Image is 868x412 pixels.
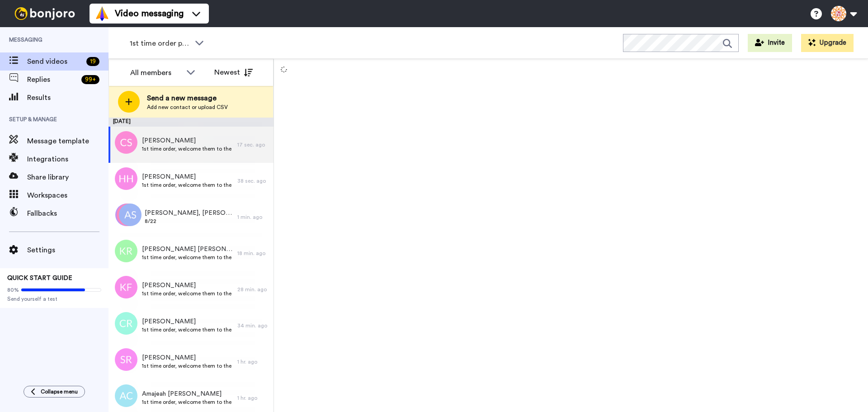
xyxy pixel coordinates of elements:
span: Video messaging [115,7,184,20]
span: [PERSON_NAME] [PERSON_NAME] [142,245,233,254]
span: Collapse menu [41,388,78,395]
span: Send a new message [147,93,228,104]
span: Add new contact or upload CSV [147,104,228,111]
span: 1st time order, welcome them to the business [142,145,233,152]
button: Upgrade [801,34,854,52]
span: Results [27,92,108,103]
span: [PERSON_NAME], [PERSON_NAME], [PERSON_NAME] & 49 others [145,208,233,218]
span: Send videos [27,56,83,67]
img: as.png [119,204,142,226]
button: Invite [748,34,792,52]
img: sr.png [115,348,137,371]
img: ml.png [115,204,138,226]
img: hh.png [115,167,137,190]
img: kf.png [115,276,137,298]
div: 19 [86,57,99,66]
span: Fallbacks [27,208,108,219]
span: Message template [27,136,108,147]
div: [DATE] [108,118,274,127]
span: [PERSON_NAME] [142,281,233,290]
span: Replies [27,74,78,85]
div: 1 hr. ago [237,394,269,402]
span: 1st time order, welcome them to the business [142,181,233,189]
img: cs.png [115,131,137,154]
span: Amajeah [PERSON_NAME] [142,389,233,398]
img: bj-logo-header-white.svg [11,7,79,20]
span: 1st time order, welcome them to the business [142,326,233,333]
span: [PERSON_NAME] [142,136,233,145]
span: Workspaces [27,190,108,201]
div: 28 min. ago [237,286,269,293]
img: vm-color.svg [95,6,109,21]
span: 1st time order people [130,38,190,49]
div: 99 + [81,75,99,84]
span: 1st time order, welcome them to the business [142,362,233,369]
div: 18 min. ago [237,250,269,257]
span: [PERSON_NAME] [142,353,233,362]
span: 1st time order, welcome them to the business [142,290,233,297]
span: QUICK START GUIDE [7,275,72,281]
span: Share library [27,172,108,183]
span: 80% [7,286,19,294]
span: [PERSON_NAME] [142,317,233,326]
span: Send yourself a test [7,295,101,303]
div: 1 hr. ago [237,358,269,365]
div: 1 min. ago [237,213,269,221]
div: 38 sec. ago [237,177,269,185]
img: kr.png [115,240,137,262]
span: 1st time order, welcome them to the business [142,254,233,261]
span: 8/22 [145,218,233,225]
div: 17 sec. ago [237,141,269,148]
span: 1st time order, welcome them to the business [142,398,233,406]
span: [PERSON_NAME] [142,172,233,181]
button: Collapse menu [24,386,85,398]
img: dy.png [117,204,139,226]
div: 34 min. ago [237,322,269,329]
span: Integrations [27,154,108,165]
span: Settings [27,245,108,256]
div: All members [130,67,182,78]
button: Newest [208,63,259,81]
img: cr.png [115,312,137,335]
img: ac.png [115,384,137,407]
